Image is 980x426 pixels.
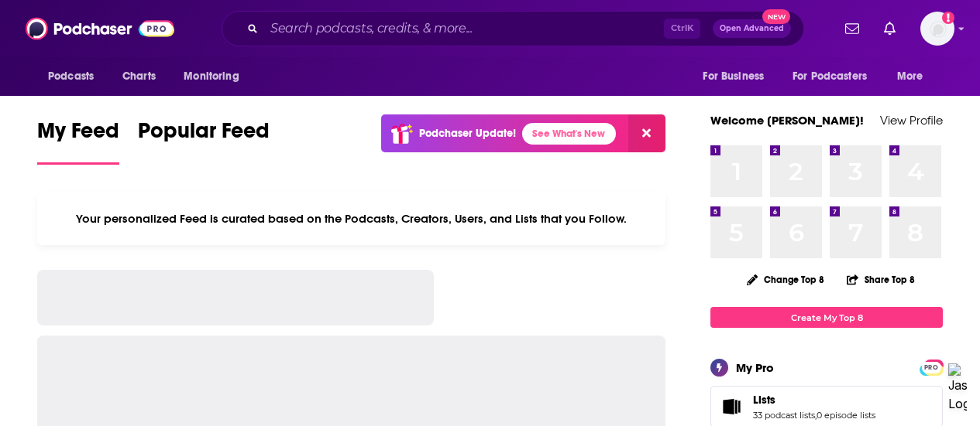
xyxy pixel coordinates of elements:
[782,62,889,91] button: open menu
[922,362,940,373] span: PRO
[37,62,114,91] button: open menu
[48,66,94,87] span: Podcasts
[173,62,259,91] button: open menu
[713,19,791,38] button: Open AdvancedNew
[264,16,664,41] input: Search podcasts, credits, & more...
[710,307,943,328] a: Create My Top 8
[703,66,764,87] span: For Business
[753,410,815,421] a: 33 podcast lists
[897,66,923,87] span: More
[138,118,270,153] span: Popular Feed
[922,361,940,373] a: PRO
[184,66,239,87] span: Monitoring
[522,123,616,145] a: See What's New
[942,12,954,24] svg: Add a profile image
[222,11,804,46] div: Search podcasts, credits, & more...
[736,360,774,375] div: My Pro
[920,12,954,46] button: Show profile menu
[878,15,902,42] a: Show notifications dropdown
[753,393,875,407] a: Lists
[720,25,784,32] span: Open Advanced
[37,193,665,245] div: Your personalized Feed is curated based on the Podcasts, Creators, Users, and Lists that you Follow.
[664,19,700,39] span: Ctrl K
[122,66,156,87] span: Charts
[738,270,834,289] button: Change Top 8
[112,62,165,91] a: Charts
[817,410,875,421] a: 0 episode lists
[762,9,790,24] span: New
[37,118,119,153] span: My Feed
[138,118,270,165] a: Popular Feed
[886,62,943,91] button: open menu
[26,14,174,43] img: Podchaser - Follow, Share and Rate Podcasts
[753,393,775,407] span: Lists
[880,113,943,128] a: View Profile
[692,62,783,91] button: open menu
[815,410,817,421] span: ,
[37,118,119,165] a: My Feed
[710,113,864,128] a: Welcome [PERSON_NAME]!
[920,12,954,46] span: Logged in as RebRoz5
[716,396,747,417] a: Lists
[839,15,865,42] a: Show notifications dropdown
[846,264,916,295] button: Share Top 8
[920,12,954,46] img: User Profile
[419,127,516,140] p: Podchaser Update!
[793,66,867,87] span: For Podcasters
